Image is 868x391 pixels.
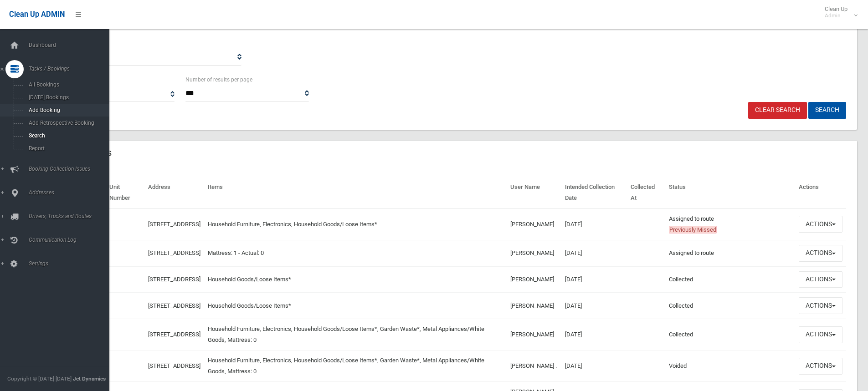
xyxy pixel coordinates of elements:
td: Collected [665,293,795,319]
th: Status [665,177,795,208]
th: Items [204,177,507,208]
td: [DATE] [561,350,627,382]
th: Collected At [627,177,665,208]
td: [PERSON_NAME] [507,319,561,350]
span: Booking Collection Issues [26,166,116,172]
th: Actions [795,177,846,208]
a: Clear Search [748,102,807,119]
button: Actions [799,358,842,375]
a: [STREET_ADDRESS] [148,249,200,256]
td: [DATE] [561,240,627,266]
span: Copyright © [DATE]-[DATE] [7,376,72,382]
strong: Jet Dynamics [73,376,106,382]
a: [STREET_ADDRESS] [148,331,200,338]
td: Collected [665,319,795,350]
button: Actions [799,216,842,233]
a: [STREET_ADDRESS] [148,221,200,228]
span: Search [26,132,108,139]
span: Tasks / Bookings [26,66,116,72]
td: [PERSON_NAME] . [507,350,561,382]
th: User Name [507,177,561,208]
button: Actions [799,245,842,262]
td: [PERSON_NAME] [507,240,561,266]
td: [DATE] [561,319,627,350]
td: [DATE] [561,293,627,319]
td: [PERSON_NAME] [507,293,561,319]
td: [PERSON_NAME] [507,208,561,240]
td: [DATE] [561,208,627,240]
button: Actions [799,326,842,343]
a: [STREET_ADDRESS] [148,276,200,283]
span: Previously Missed [669,226,717,234]
button: Search [808,102,846,119]
span: Add Booking [26,107,108,113]
td: Assigned to route [665,208,795,240]
span: Clean Up ADMIN [9,10,65,19]
a: [STREET_ADDRESS] [148,362,200,369]
a: [STREET_ADDRESS] [148,302,200,309]
span: Add Retrospective Booking [26,120,108,126]
td: Household Goods/Loose Items* [204,266,507,293]
button: Actions [799,271,842,288]
span: Clean Up [820,5,857,19]
small: Admin [825,12,847,19]
th: Unit Number [106,177,144,208]
td: [PERSON_NAME] [507,266,561,293]
span: Settings [26,260,116,267]
td: Household Goods/Loose Items* [204,293,507,319]
th: Address [144,177,204,208]
td: Assigned to route [665,240,795,266]
label: Number of results per page [185,75,252,85]
span: Report [26,145,108,152]
span: Communication Log [26,237,116,243]
td: Mattress: 1 - Actual: 0 [204,240,507,266]
td: Voided [665,350,795,382]
span: Drivers, Trucks and Routes [26,213,116,219]
span: Addresses [26,189,116,196]
td: [DATE] [561,266,627,293]
td: Household Furniture, Electronics, Household Goods/Loose Items*, Garden Waste*, Metal Appliances/W... [204,319,507,350]
span: Dashboard [26,42,116,48]
span: All Bookings [26,81,108,88]
th: Intended Collection Date [561,177,627,208]
button: Actions [799,297,842,314]
td: Collected [665,266,795,293]
td: Household Furniture, Electronics, Household Goods/Loose Items*, Garden Waste*, Metal Appliances/W... [204,350,507,382]
span: [DATE] Bookings [26,94,108,101]
td: Household Furniture, Electronics, Household Goods/Loose Items* [204,208,507,240]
